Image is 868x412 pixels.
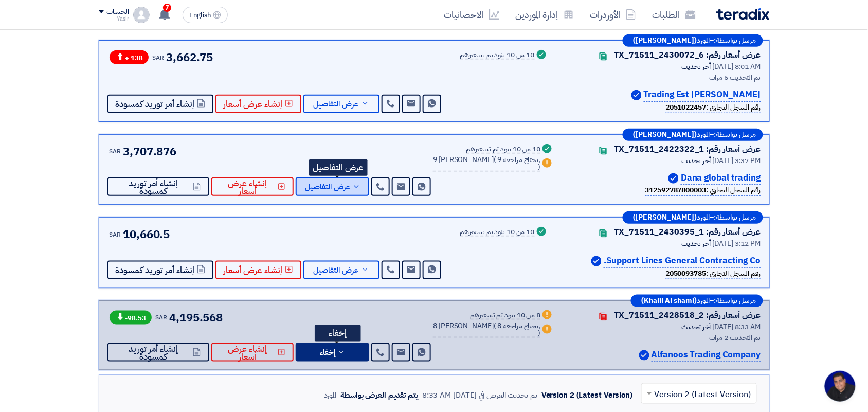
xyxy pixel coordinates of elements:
[296,343,369,362] button: إخفاء
[538,162,541,172] span: )
[681,171,761,185] p: Dana global trading
[303,95,379,113] button: عرض التفاصيل
[320,349,335,356] span: إخفاء
[665,268,761,279] div: رقم السجل التجاري :
[314,100,359,108] span: عرض التفاصيل
[682,238,711,249] span: أخر تحديث
[645,185,761,196] div: رقم السجل التجاري :
[825,371,856,402] div: Open chat
[110,230,121,239] span: SAR
[107,177,209,196] button: إنشاء أمر توريد كمسودة
[107,261,213,279] button: إنشاء أمر توريد كمسودة
[110,50,149,64] span: + 138
[215,261,301,279] button: إنشاء عرض أسعار
[591,256,602,266] img: Verified Account
[494,320,496,331] span: (
[713,321,761,332] span: [DATE] 8:33 AM
[156,313,168,322] span: SAR
[315,325,361,342] div: إخفاء
[303,261,379,279] button: عرض التفاصيل
[644,3,704,27] a: الطلبات
[494,154,496,165] span: (
[107,343,209,362] button: إنشاء أمر توريد كمسودة
[189,12,211,19] span: English
[183,7,228,23] button: English
[713,61,761,72] span: [DATE] 8:01 AM
[224,266,283,274] span: إنشاء عرض أسعار
[498,320,541,331] span: 8 يحتاج مراجعه,
[116,100,195,108] span: إنشاء أمر توريد كمسودة
[714,297,756,304] span: مرسل بواسطة:
[163,4,171,12] span: 7
[713,238,761,249] span: [DATE] 3:12 PM
[133,7,150,23] img: profile_test.png
[623,129,763,141] div: –
[682,321,711,332] span: أخر تحديث
[614,226,761,238] div: عرض أسعار رقم: TX_71511_2430395_1
[652,348,761,362] p: Alfanoos Trading Company
[642,297,697,304] b: (Khalil Al shami)
[110,311,152,325] span: -98.53
[116,345,191,361] span: إنشاء أمر توريد كمسودة
[220,345,276,361] span: إنشاء عرض أسعار
[639,350,649,361] img: Verified Account
[697,37,710,44] span: المورد
[166,49,213,66] span: 3,662.75
[634,131,697,138] b: ([PERSON_NAME])
[498,154,541,165] span: 9 يحتاج مراجعه,
[623,34,763,47] div: –
[422,389,537,401] div: تم تحديث العرض في [DATE] 8:33 AM
[668,173,679,184] img: Verified Account
[665,102,761,113] div: رقم السجل التجاري :
[340,389,418,401] div: يتم تقديم العرض بواسطة
[714,131,756,138] span: مرسل بواسطة:
[433,323,540,338] div: 8 [PERSON_NAME]
[614,309,761,321] div: عرض أسعار رقم: TX_71511_2428518_2
[460,228,535,237] div: 10 من 10 بنود تم تسعيرهم
[538,328,541,338] span: )
[460,51,535,60] div: 10 من 10 بنود تم تسعيرهم
[169,309,223,326] span: 4,195.568
[220,180,276,195] span: إنشاء عرض أسعار
[224,100,283,108] span: إنشاء عرض أسعار
[211,177,294,196] button: إنشاء عرض أسعار
[324,389,337,401] div: المورد
[631,295,763,307] div: –
[697,131,710,138] span: المورد
[631,90,642,100] img: Verified Account
[714,37,756,44] span: مرسل بواسطة:
[153,53,165,62] span: SAR
[665,102,706,113] b: 2051022457
[508,3,582,27] a: إدارة الموردين
[614,143,761,155] div: عرض أسعار رقم: TX_71511_2422322_1
[634,214,697,221] b: ([PERSON_NAME])
[665,268,706,279] b: 2050093785
[309,159,368,176] div: عرض التفاصيل
[296,177,369,196] button: عرض التفاصيل
[99,16,129,22] div: Yasir
[566,332,761,343] div: تم التحديث 2 مرات
[107,95,213,113] button: إنشاء أمر توريد كمسودة
[644,88,761,102] p: [PERSON_NAME] Trading Est
[645,185,707,195] b: 312592787800003
[697,297,710,304] span: المورد
[215,95,301,113] button: إنشاء عرض أسعار
[471,312,541,320] div: 8 من 10 بنود تم تسعيرهم
[634,37,697,44] b: ([PERSON_NAME])
[314,266,359,274] span: عرض التفاصيل
[623,211,763,224] div: –
[466,146,541,154] div: 10 من 10 بنود تم تسعيرهم
[107,8,129,16] div: الحساب
[716,8,770,20] img: Teradix logo
[582,3,644,27] a: الأوردرات
[433,156,540,172] div: 9 [PERSON_NAME]
[604,254,761,268] p: Support Lines General Contracting Co.
[123,143,176,160] span: 3,707.876
[541,389,632,401] div: Version 2 (Latest Version)
[713,155,761,166] span: [DATE] 3:37 PM
[110,147,121,156] span: SAR
[697,214,710,221] span: المورد
[436,3,508,27] a: الاحصائيات
[116,180,191,195] span: إنشاء أمر توريد كمسودة
[614,49,761,61] div: عرض أسعار رقم: TX_71511_2430072_6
